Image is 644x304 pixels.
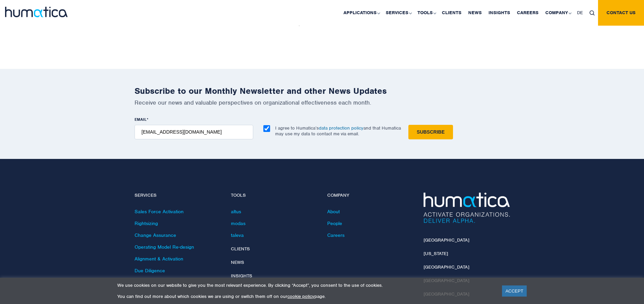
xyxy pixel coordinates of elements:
[424,251,448,256] a: [US_STATE]
[231,273,252,279] a: Insights
[135,209,184,215] a: Sales Force Activation
[135,232,176,238] a: Change Assurance
[135,268,165,274] a: Due Diligence
[231,220,245,226] a: modas
[287,294,314,299] a: cookie policy
[275,125,401,137] p: I agree to Humatica’s and that Humatica may use my data to contact me via email.
[408,125,453,139] input: Subscribe
[327,209,340,215] a: About
[424,264,469,270] a: [GEOGRAPHIC_DATA]
[135,125,253,139] input: name@company.com
[135,244,194,250] a: Operating Model Re-design
[231,209,241,215] a: altus
[135,193,221,198] h4: Services
[319,125,363,131] a: data protection policy
[327,220,342,226] a: People
[231,232,244,238] a: taleva
[502,285,527,297] a: ACCEPT
[231,246,250,252] a: Clients
[590,10,595,16] img: search_icon
[231,193,317,198] h4: Tools
[117,282,494,288] p: We use cookies on our website to give you the most relevant experience. By clicking “Accept”, you...
[117,294,494,299] p: You can find out more about which cookies we are using or switch them off on our page.
[327,193,413,198] h4: Company
[263,125,270,132] input: I agree to Humatica’sdata protection policyand that Humatica may use my data to contact me via em...
[327,232,344,238] a: Careers
[5,7,68,17] img: logo
[424,193,510,223] img: Humatica
[135,99,510,106] p: Receive our news and valuable perspectives on organizational effectiveness each month.
[577,10,583,16] span: DE
[135,256,183,262] a: Alignment & Activation
[231,259,244,265] a: News
[135,86,510,96] h2: Subscribe to our Monthly Newsletter and other News Updates
[424,237,469,243] a: [GEOGRAPHIC_DATA]
[135,117,147,122] span: EMAIL
[135,220,158,226] a: Rightsizing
